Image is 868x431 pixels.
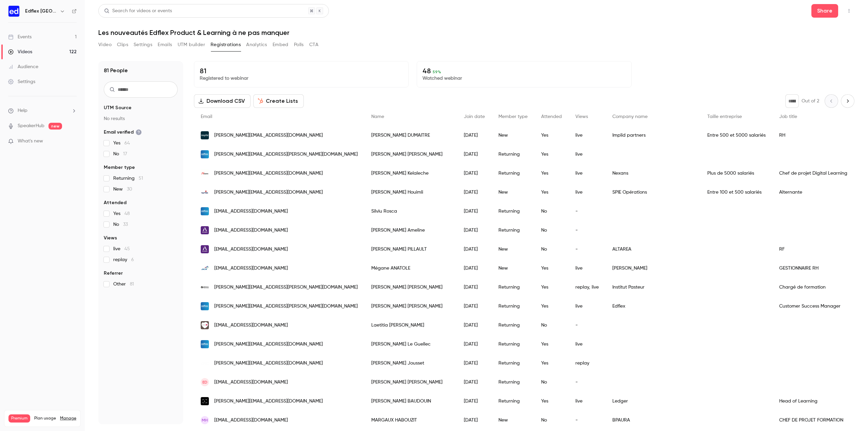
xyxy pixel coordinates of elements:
[214,341,323,348] span: [PERSON_NAME][EMAIL_ADDRESS][DOMAIN_NAME]
[214,303,358,310] span: [PERSON_NAME][EMAIL_ADDRESS][PERSON_NAME][DOMAIN_NAME]
[214,151,358,158] span: [PERSON_NAME][EMAIL_ADDRESS][PERSON_NAME][DOMAIN_NAME]
[364,297,457,316] div: [PERSON_NAME] [PERSON_NAME]
[364,183,457,202] div: [PERSON_NAME] Houimli
[201,150,209,158] img: edflex.com
[364,145,457,164] div: [PERSON_NAME] [PERSON_NAME]
[492,278,534,297] div: Returning
[364,354,457,373] div: [PERSON_NAME] Jousset
[113,281,134,288] span: Other
[457,335,492,354] div: [DATE]
[569,335,606,354] div: live
[364,202,457,221] div: Silviu Rosca
[98,28,854,37] h1: Les nouveautés Edflex Product & Learning à ne pas manquer
[569,126,606,145] div: live
[8,6,19,17] img: Edflex France
[104,7,172,15] div: Search for videos or events
[569,392,606,411] div: live
[201,245,209,253] img: altarea.com
[569,316,606,335] div: -
[130,282,134,287] span: 81
[606,392,701,411] div: Ledger
[364,335,457,354] div: [PERSON_NAME] Le Guellec
[457,164,492,183] div: [DATE]
[8,78,35,85] div: Settings
[492,316,534,335] div: Returning
[606,259,701,278] div: [PERSON_NAME]
[123,152,127,156] span: 17
[492,145,534,164] div: Returning
[492,164,534,183] div: Returning
[123,222,128,227] span: 33
[201,207,209,215] img: edflex.com
[534,183,569,202] div: Yes
[457,278,492,297] div: [DATE]
[104,164,135,171] span: Member type
[364,164,457,183] div: [PERSON_NAME] Kelaleche
[253,94,304,108] button: Create Lists
[364,126,457,145] div: [PERSON_NAME] DUMAITRE
[701,183,772,202] div: Entre 100 et 500 salariés
[498,114,528,119] span: Member type
[104,199,126,206] span: Attended
[124,247,130,251] span: 45
[606,164,701,183] div: Nexans
[534,259,569,278] div: Yes
[117,39,128,50] button: Clips
[127,187,132,192] span: 30
[612,114,648,119] span: Company name
[104,270,123,277] span: Referrer
[113,256,134,263] span: replay
[8,48,32,55] div: Videos
[457,145,492,164] div: [DATE]
[364,278,457,297] div: [PERSON_NAME] [PERSON_NAME]
[200,67,403,75] p: 81
[811,4,838,18] button: Share
[534,278,569,297] div: Yes
[60,416,76,421] a: Manage
[18,138,43,145] span: What's new
[433,70,441,74] span: 59 %
[214,417,288,424] span: [EMAIL_ADDRESS][DOMAIN_NAME]
[104,115,178,122] p: No results
[364,259,457,278] div: Mégane ANATOLE
[214,265,288,272] span: [EMAIL_ADDRESS][DOMAIN_NAME]
[104,104,178,288] section: facet-groups
[34,416,56,421] span: Plan usage
[457,411,492,430] div: [DATE]
[309,39,318,50] button: CTA
[364,240,457,259] div: [PERSON_NAME] PILLAULT
[113,186,132,193] span: New
[201,226,209,234] img: altarea.com
[457,354,492,373] div: [DATE]
[569,354,606,373] div: replay
[158,39,172,50] button: Emails
[569,411,606,430] div: -
[534,411,569,430] div: No
[841,94,854,108] button: Next page
[422,67,626,75] p: 48
[68,138,77,144] iframe: Noticeable Trigger
[294,39,304,50] button: Polls
[134,39,152,50] button: Settings
[457,221,492,240] div: [DATE]
[124,141,130,145] span: 64
[569,202,606,221] div: -
[534,164,569,183] div: Yes
[364,373,457,392] div: [PERSON_NAME] [PERSON_NAME]
[104,104,132,111] span: UTM Source
[569,183,606,202] div: live
[8,63,38,70] div: Audience
[492,221,534,240] div: Returning
[457,240,492,259] div: [DATE]
[364,392,457,411] div: [PERSON_NAME] BAUDOUIN
[113,221,128,228] span: No
[569,373,606,392] div: -
[534,297,569,316] div: Yes
[214,227,288,234] span: [EMAIL_ADDRESS][DOMAIN_NAME]
[492,259,534,278] div: New
[364,221,457,240] div: [PERSON_NAME] Ameline
[113,140,130,146] span: Yes
[8,34,32,40] div: Events
[457,373,492,392] div: [DATE]
[8,107,77,114] li: help-dropdown-opener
